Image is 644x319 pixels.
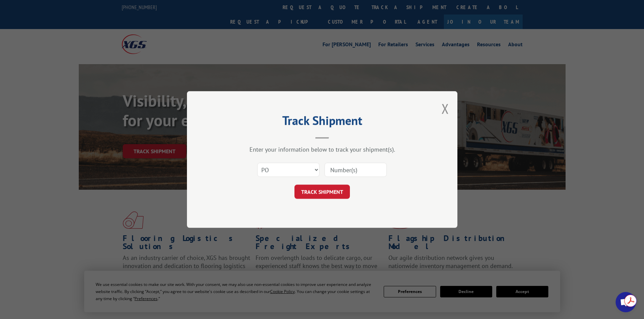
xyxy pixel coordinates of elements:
button: TRACK SHIPMENT [294,185,350,199]
div: Open chat [616,292,636,312]
h2: Track Shipment [221,116,424,129]
button: Close modal [442,100,449,117]
input: Number(s) [325,163,387,177]
div: Enter your information below to track your shipment(s). [221,145,424,153]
